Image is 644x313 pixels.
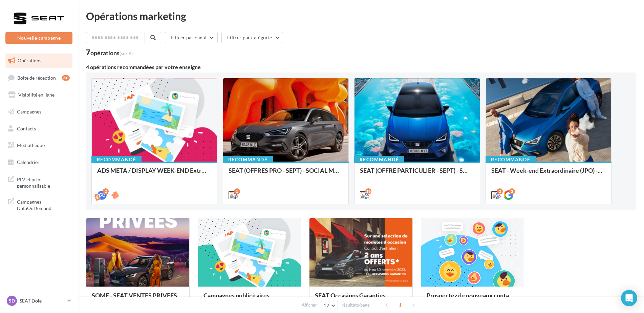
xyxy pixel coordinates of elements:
span: SD [9,297,15,304]
div: Open Intercom Messenger [621,290,637,306]
div: 2 [497,188,503,194]
button: 12 [321,301,338,310]
button: Filtrer par canal [165,32,218,43]
a: Calendrier [4,155,74,169]
div: Recommandé [486,156,536,163]
div: 5 [234,188,240,194]
div: 16 [365,188,371,194]
div: opérations [90,50,133,56]
div: SEAT (OFFRE PARTICULIER - SEPT) - SOCIAL MEDIA [360,167,474,181]
a: Médiathèque [4,138,74,152]
span: Visibilité en ligne [18,92,55,98]
div: 60 [62,75,70,81]
button: Filtrer par catégorie [221,32,283,43]
span: Médiathèque [17,142,45,148]
span: Calendrier [17,159,40,165]
a: Boîte de réception60 [4,70,74,85]
div: Recommandé [91,156,142,163]
div: Campagnes publicitaires [203,292,296,306]
span: résultats/page [342,302,370,308]
a: Contacts [4,122,74,136]
p: SEAT Dole [20,297,65,304]
div: SEAT (OFFRES PRO - SEPT) - SOCIAL MEDIA [229,167,343,181]
span: Campagnes [17,109,41,114]
div: ADS META / DISPLAY WEEK-END Extraordinaire (JPO) Septembre 2025 [97,167,212,181]
div: 4 opérations recommandées par votre enseigne [86,64,636,70]
div: 7 [86,49,133,56]
span: Campagnes DataOnDemand [17,197,70,212]
div: Prospectez de nouveaux contacts [427,292,519,306]
div: SEAT Occasions Garanties [315,292,407,306]
span: 1 [395,299,406,310]
div: Recommandé [223,156,273,163]
div: Recommandé [354,156,404,163]
span: Boîte de réception [17,75,56,80]
span: PLV et print personnalisable [17,175,70,189]
a: Campagnes DataOnDemand [4,194,74,214]
a: Opérations [4,54,74,68]
span: Opérations [18,58,41,63]
a: PLV et print personnalisable [4,172,74,192]
div: Opérations marketing [86,11,636,21]
span: Contacts [17,125,36,131]
a: Visibilité en ligne [4,88,74,102]
span: (sur 8) [120,50,133,56]
span: Afficher [302,302,317,308]
div: 2 [103,188,109,194]
a: SD SEAT Dole [5,294,72,307]
div: SOME - SEAT VENTES PRIVEES [92,292,184,306]
div: SEAT - Week-end Extraordinaire (JPO) - GENERIQUE SEPT / OCTOBRE [491,167,606,181]
a: Campagnes [4,105,74,119]
span: 12 [324,303,329,308]
div: 2 [509,188,515,194]
button: Nouvelle campagne [5,32,72,44]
